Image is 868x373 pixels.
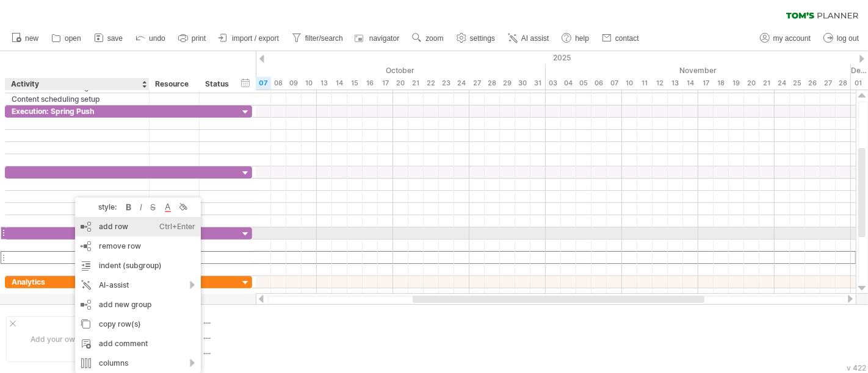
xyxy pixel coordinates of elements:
[820,30,863,46] a: log out
[790,77,805,90] div: Tuesday, 25 November 2025
[759,77,775,90] div: Friday, 21 November 2025
[454,77,469,90] div: Friday, 24 October 2025
[454,30,499,46] a: settings
[837,34,859,43] span: log out
[12,93,143,105] div: Content scheduling setup
[132,30,169,46] a: undo
[75,353,201,373] div: columns
[99,241,141,250] span: remove row
[75,256,201,275] div: indent (subgroup)
[561,77,576,90] div: Tuesday, 4 November 2025
[317,77,332,90] div: Monday, 13 October 2025
[203,316,306,326] div: ....
[546,77,561,90] div: Monday, 3 November 2025
[408,77,424,90] div: Tuesday, 21 October 2025
[546,64,851,77] div: November 2025
[530,77,546,90] div: Friday, 31 October 2025
[847,363,866,372] div: v 422
[575,34,589,43] span: help
[305,34,343,43] span: filter/search
[25,34,38,43] span: new
[289,30,347,46] a: filter/search
[48,30,85,46] a: open
[521,34,549,43] span: AI assist
[107,34,123,43] span: save
[205,78,232,90] div: Status
[470,34,495,43] span: settings
[500,77,515,90] div: Wednesday, 29 October 2025
[515,77,530,90] div: Thursday, 30 October 2025
[75,217,201,236] div: add row
[576,77,591,90] div: Wednesday, 5 November 2025
[271,77,286,90] div: Wednesday, 8 October 2025
[757,30,814,46] a: my account
[6,316,120,362] div: Add your own logo
[773,34,811,43] span: my account
[378,77,393,90] div: Friday, 17 October 2025
[256,77,271,90] div: Tuesday, 7 October 2025
[80,202,123,211] div: style:
[369,34,399,43] span: navigator
[203,346,306,357] div: ....
[851,77,866,90] div: Monday, 1 December 2025
[714,77,729,90] div: Tuesday, 18 November 2025
[591,77,607,90] div: Thursday, 6 November 2025
[505,30,552,46] a: AI assist
[12,105,143,117] div: Execution: Spring Push
[353,30,403,46] a: navigator
[75,334,201,353] div: add comment
[75,295,201,314] div: add new group
[653,77,668,90] div: Wednesday, 12 November 2025
[485,77,500,90] div: Tuesday, 28 October 2025
[91,30,126,46] a: save
[393,77,408,90] div: Monday, 20 October 2025
[332,77,347,90] div: Tuesday, 14 October 2025
[75,314,201,334] div: copy row(s)
[195,64,546,77] div: October 2025
[805,77,820,90] div: Wednesday, 26 November 2025
[424,77,439,90] div: Wednesday, 22 October 2025
[775,77,790,90] div: Monday, 24 November 2025
[615,34,639,43] span: contact
[363,77,378,90] div: Thursday, 16 October 2025
[175,30,209,46] a: print
[744,77,759,90] div: Thursday, 20 November 2025
[820,77,836,90] div: Thursday, 27 November 2025
[668,77,683,90] div: Thursday, 13 November 2025
[637,77,653,90] div: Tuesday, 11 November 2025
[425,34,443,43] span: zoom
[65,34,81,43] span: open
[159,217,195,236] div: Ctrl+Enter
[203,331,306,341] div: ....
[622,77,637,90] div: Monday, 10 November 2025
[729,77,744,90] div: Wednesday, 19 November 2025
[215,30,283,46] a: import / export
[192,34,206,43] span: print
[836,77,851,90] div: Friday, 28 November 2025
[683,77,698,90] div: Friday, 14 November 2025
[11,78,142,90] div: Activity
[155,78,192,90] div: Resource
[409,30,447,46] a: zoom
[232,34,279,43] span: import / export
[347,77,363,90] div: Wednesday, 15 October 2025
[286,77,302,90] div: Thursday, 9 October 2025
[75,275,201,295] div: AI-assist
[559,30,593,46] a: help
[698,77,714,90] div: Monday, 17 November 2025
[607,77,622,90] div: Friday, 7 November 2025
[9,30,42,46] a: new
[149,34,165,43] span: undo
[469,77,485,90] div: Monday, 27 October 2025
[599,30,643,46] a: contact
[439,77,454,90] div: Thursday, 23 October 2025
[12,276,143,288] div: Analytics
[302,77,317,90] div: Friday, 10 October 2025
